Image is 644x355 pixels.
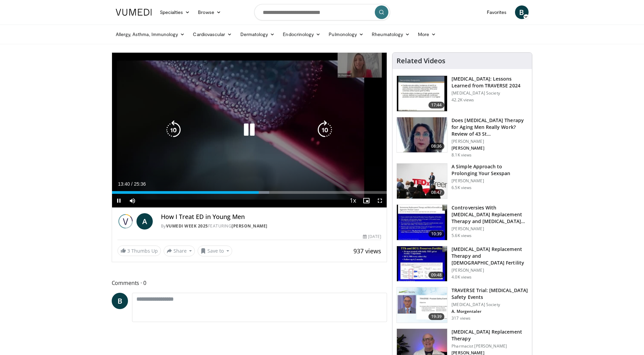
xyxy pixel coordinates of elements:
[452,163,528,177] h3: A Simple Approach to Prolonging Your Sexspan
[131,181,133,187] span: /
[116,9,152,16] img: VuMedi Logo
[452,233,472,238] p: 5.6K views
[112,293,128,309] a: B
[428,272,445,278] span: 09:48
[515,5,529,19] a: B
[397,246,528,282] a: 09:48 [MEDICAL_DATA] Replacement Therapy and [DEMOGRAPHIC_DATA] Fertility [PERSON_NAME] 4.0K views
[136,213,153,230] a: A
[452,90,528,96] p: [MEDICAL_DATA] Society
[397,204,528,240] a: 10:39 Controversies With [MEDICAL_DATA] Replacement Therapy and [MEDICAL_DATA] Can… [PERSON_NAME]...
[428,313,445,320] span: 19:39
[452,309,528,314] p: A. Morgentaler
[452,316,471,321] p: 317 views
[397,76,447,111] img: 1317c62a-2f0d-4360-bee0-b1bff80fed3c.150x105_q85_crop-smart_upscale.jpg
[452,97,474,103] p: 42.2K views
[164,246,195,256] button: Share
[452,185,472,190] p: 6.5K views
[117,246,161,256] a: 3 Thumbs Up
[452,139,528,144] p: [PERSON_NAME]
[397,287,528,323] a: 19:39 TRAVERSE Trial: [MEDICAL_DATA] Safety Events [MEDICAL_DATA] Society A. Morgentaler 317 views
[189,28,236,41] a: Cardiovascular
[118,181,130,187] span: 13:40
[126,194,139,207] button: Mute
[483,5,511,19] a: Favorites
[452,274,472,280] p: 4.0K views
[194,5,225,19] a: Browse
[428,143,445,150] span: 08:36
[452,302,528,307] p: [MEDICAL_DATA] Society
[397,57,445,65] h4: Related Videos
[373,194,387,207] button: Fullscreen
[397,117,528,158] a: 08:36 Does [MEDICAL_DATA] Therapy for Aging Men Really Work? Review of 43 St… [PERSON_NAME] [PERS...
[397,205,447,240] img: 418933e4-fe1c-4c2e-be56-3ce3ec8efa3b.150x105_q85_crop-smart_upscale.jpg
[397,163,528,199] a: 08:47 A Simple Approach to Prolonging Your Sexspan [PERSON_NAME] 6.5K views
[112,53,387,208] video-js: Video Player
[397,164,447,199] img: c4bd4661-e278-4c34-863c-57c104f39734.150x105_q85_crop-smart_upscale.jpg
[353,247,381,255] span: 937 views
[428,231,445,237] span: 10:39
[452,268,528,273] p: [PERSON_NAME]
[452,246,528,266] h3: [MEDICAL_DATA] Replacement Therapy and [DEMOGRAPHIC_DATA] Fertility
[414,28,440,41] a: More
[452,328,528,342] h3: [MEDICAL_DATA] Replacement Therapy
[452,75,528,89] h3: [MEDICAL_DATA]: Lessons Learned from TRAVERSE 2024
[368,28,414,41] a: Rheumatology
[397,117,447,153] img: 4d4bce34-7cbb-4531-8d0c-5308a71d9d6c.150x105_q85_crop-smart_upscale.jpg
[452,117,528,137] h3: Does [MEDICAL_DATA] Therapy for Aging Men Really Work? Review of 43 St…
[452,343,528,349] p: Pharmacist [PERSON_NAME]
[428,102,445,108] span: 17:44
[452,178,528,184] p: [PERSON_NAME]
[112,194,126,207] button: Pause
[397,287,447,323] img: 9812f22f-d817-4923-ae6c-a42f6b8f1c21.png.150x105_q85_crop-smart_upscale.png
[346,194,360,207] button: Playback Rate
[161,223,382,229] div: By FEATURING
[166,223,208,229] a: Vumedi Week 2025
[254,4,390,20] input: Search topics, interventions
[397,246,447,282] img: 58e29ddd-d015-4cd9-bf96-f28e303b730c.150x105_q85_crop-smart_upscale.jpg
[161,213,382,221] h4: How I Treat ED in Young Men
[452,146,528,151] p: [PERSON_NAME]
[236,28,279,41] a: Dermatology
[279,28,325,41] a: Endocrinology
[397,75,528,112] a: 17:44 [MEDICAL_DATA]: Lessons Learned from TRAVERSE 2024 [MEDICAL_DATA] Society 42.2K views
[127,248,130,254] span: 3
[325,28,368,41] a: Pulmonology
[428,189,445,196] span: 08:47
[452,226,528,232] p: [PERSON_NAME]
[452,287,528,301] h3: TRAVERSE Trial: [MEDICAL_DATA] Safety Events
[360,194,373,207] button: Enable picture-in-picture mode
[452,204,528,225] h3: Controversies With [MEDICAL_DATA] Replacement Therapy and [MEDICAL_DATA] Can…
[452,152,472,158] p: 8.1K views
[112,191,387,194] div: Progress Bar
[112,28,189,41] a: Allergy, Asthma, Immunology
[112,278,387,287] span: Comments 0
[198,246,232,256] button: Save to
[134,181,146,187] span: 25:36
[117,213,134,230] img: Vumedi Week 2025
[232,223,268,229] a: [PERSON_NAME]
[363,234,381,240] div: [DATE]
[156,5,194,19] a: Specialties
